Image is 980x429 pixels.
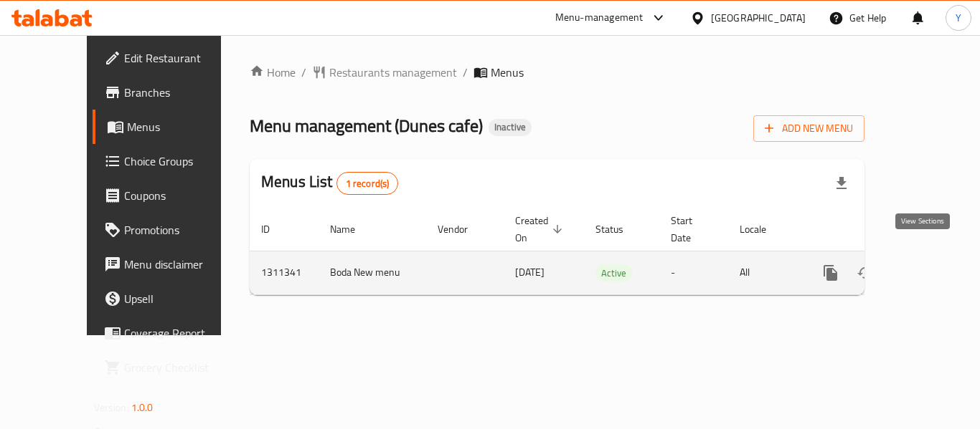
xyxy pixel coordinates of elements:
[93,144,250,178] a: Choice Groups
[319,251,426,294] td: Boda New menu
[94,398,129,417] span: Version:
[124,324,239,342] span: Coverage Report
[250,110,483,142] span: Menu management ( Dunes cafe )
[312,64,457,81] a: Restaurants management
[261,221,288,238] span: ID
[515,263,545,281] span: [DATE]
[555,9,644,26] div: Menu-management
[93,178,250,213] a: Coupons
[124,290,239,307] span: Upsell
[93,281,250,316] a: Upsell
[329,64,457,81] span: Restaurants management
[301,64,306,81] li: /
[124,84,239,101] span: Branches
[595,264,632,281] div: Active
[93,247,250,281] a: Menu disclaimer
[93,75,250,110] a: Branches
[814,256,848,290] button: more
[753,115,864,142] button: Add New Menu
[491,64,524,81] span: Menus
[740,221,785,238] span: Locale
[824,166,859,201] div: Export file
[93,110,250,144] a: Menus
[711,10,806,26] div: [GEOGRAPHIC_DATA]
[250,251,319,294] td: 1311341
[124,221,239,238] span: Promotions
[93,350,250,385] a: Grocery Checklist
[131,398,154,417] span: 1.0.0
[671,212,711,246] span: Start Date
[261,171,398,195] h2: Menus List
[93,213,250,247] a: Promotions
[337,177,398,191] span: 1 record(s)
[728,251,802,294] td: All
[124,49,239,67] span: Edit Restaurant
[124,187,239,204] span: Coupons
[250,208,963,295] table: enhanced table
[489,119,532,136] div: Inactive
[250,64,296,81] a: Home
[127,118,239,135] span: Menus
[595,265,632,281] span: Active
[93,41,250,75] a: Edit Restaurant
[330,221,374,238] span: Name
[595,221,642,238] span: Status
[93,316,250,350] a: Coverage Report
[956,10,961,26] span: Y
[438,221,486,238] span: Vendor
[250,64,864,81] nav: breadcrumb
[515,212,567,246] span: Created On
[124,256,239,273] span: Menu disclaimer
[463,64,468,81] li: /
[489,121,532,133] span: Inactive
[765,120,853,138] span: Add New Menu
[124,153,239,170] span: Choice Groups
[124,359,239,376] span: Grocery Checklist
[659,251,728,294] td: -
[802,208,963,251] th: Actions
